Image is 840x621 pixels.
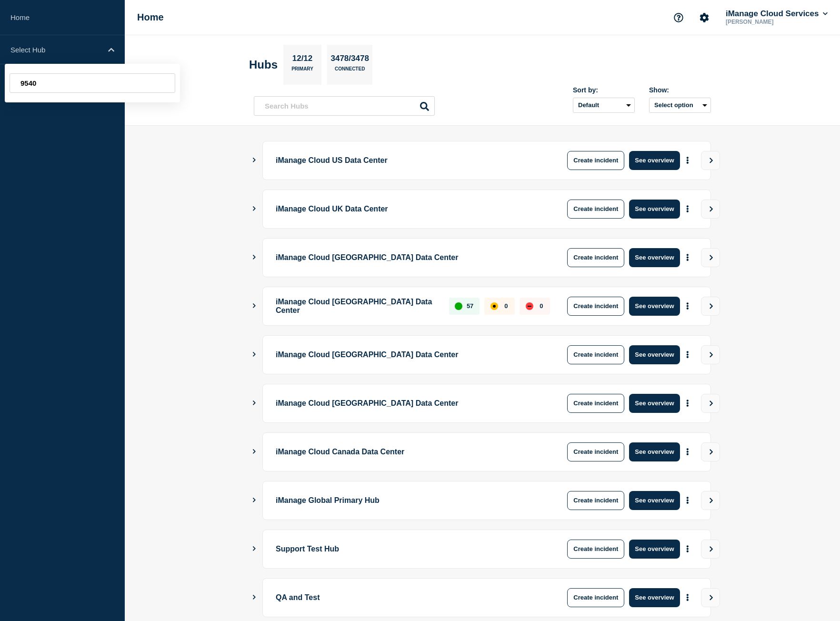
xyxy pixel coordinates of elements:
[694,8,714,28] button: Account settings
[276,248,539,267] p: iManage Cloud [GEOGRAPHIC_DATA] Data Center
[252,545,257,552] button: Show Connected Hubs
[724,9,830,19] button: iManage Cloud Services
[567,151,624,170] button: Create incident
[681,491,694,509] button: More actions
[681,297,694,315] button: More actions
[681,200,694,218] button: More actions
[629,345,680,364] button: See overview
[701,297,720,316] button: View
[629,588,680,607] button: See overview
[681,589,694,606] button: More actions
[276,540,539,559] p: Support Test Hub
[573,98,635,113] select: Sort by
[252,400,257,407] button: Show Connected Hubs
[276,394,539,413] p: iManage Cloud [GEOGRAPHIC_DATA] Data Center
[276,151,539,170] p: iManage Cloud US Data Center
[567,394,624,413] button: Create incident
[276,442,539,461] p: iManage Cloud Canada Data Center
[701,151,720,170] button: View
[249,58,278,71] h2: Hubs
[573,86,635,94] div: Sort by:
[567,248,624,267] button: Create incident
[252,594,257,601] button: Show Connected Hubs
[252,254,257,261] button: Show Connected Hubs
[567,540,624,559] button: Create incident
[629,248,680,267] button: See overview
[291,66,313,76] p: Primary
[701,248,720,267] button: View
[490,302,498,310] div: affected
[567,442,624,461] button: Create incident
[701,588,720,607] button: View
[567,200,624,219] button: Create incident
[701,200,720,219] button: View
[276,200,539,219] p: iManage Cloud UK Data Center
[567,345,624,364] button: Create incident
[629,151,680,170] button: See overview
[681,540,694,558] button: More actions
[701,345,720,364] button: View
[327,54,372,66] p: 3478/3478
[276,345,539,364] p: iManage Cloud [GEOGRAPHIC_DATA] Data Center
[681,151,694,169] button: More actions
[701,442,720,461] button: View
[467,302,473,310] p: 57
[567,588,624,607] button: Create incident
[681,346,694,363] button: More actions
[540,302,543,310] p: 0
[455,302,462,310] div: up
[504,302,508,310] p: 0
[252,448,257,455] button: Show Connected Hubs
[526,302,533,310] div: down
[252,497,257,504] button: Show Connected Hubs
[701,394,720,413] button: View
[629,540,680,559] button: See overview
[681,249,694,266] button: More actions
[701,491,720,510] button: View
[724,19,823,25] p: [PERSON_NAME]
[629,394,680,413] button: See overview
[629,297,680,316] button: See overview
[681,443,694,461] button: More actions
[137,12,164,23] h1: Home
[701,540,720,559] button: View
[252,302,257,310] button: Show Connected Hubs
[629,491,680,510] button: See overview
[567,491,624,510] button: Create incident
[276,491,539,510] p: iManage Global Primary Hub
[254,96,435,116] input: Search Hubs
[252,351,257,358] button: Show Connected Hubs
[252,157,257,164] button: Show Connected Hubs
[567,297,624,316] button: Create incident
[649,86,711,94] div: Show:
[669,8,689,28] button: Support
[276,297,438,316] p: iManage Cloud [GEOGRAPHIC_DATA] Data Center
[252,205,257,212] button: Show Connected Hubs
[289,54,316,66] p: 12/12
[10,46,102,54] p: Select Hub
[681,394,694,412] button: More actions
[629,200,680,219] button: See overview
[629,442,680,461] button: See overview
[649,98,711,113] button: Select option
[276,588,539,607] p: QA and Test
[335,66,365,76] p: Connected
